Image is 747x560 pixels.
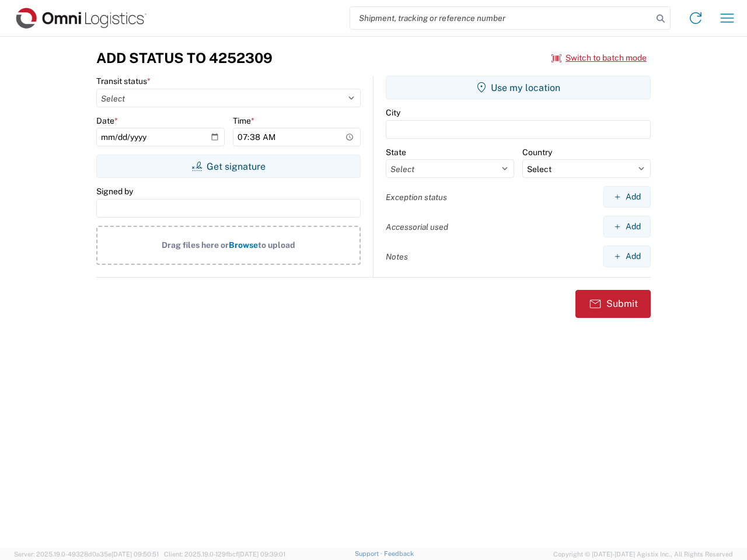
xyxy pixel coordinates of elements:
[258,240,295,250] span: to upload
[386,251,408,262] label: Notes
[162,240,229,250] span: Drag files here or
[603,216,651,237] button: Add
[14,551,159,558] span: Server: 2025.19.0-49328d0a35e
[96,116,118,126] label: Date
[350,7,652,29] input: Shipment, tracking or reference number
[386,222,448,232] label: Accessorial used
[233,116,254,126] label: Time
[96,50,273,66] h3: Add Status to 4252309
[522,147,552,157] label: Country
[96,76,151,86] label: Transit status
[229,240,258,250] span: Browse
[355,550,384,557] a: Support
[164,551,285,558] span: Client: 2025.19.0-129fbcf
[386,192,447,202] label: Exception status
[238,551,285,558] span: [DATE] 09:39:01
[603,246,651,267] button: Add
[575,290,651,318] button: Submit
[96,186,133,197] label: Signed by
[96,155,361,178] button: Get signature
[603,186,651,208] button: Add
[384,550,414,557] a: Feedback
[386,107,400,118] label: City
[386,76,651,99] button: Use my location
[551,48,647,68] button: Switch to batch mode
[386,147,406,157] label: State
[553,549,733,559] span: Copyright © [DATE]-[DATE] Agistix Inc., All Rights Reserved
[111,551,159,558] span: [DATE] 09:50:51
